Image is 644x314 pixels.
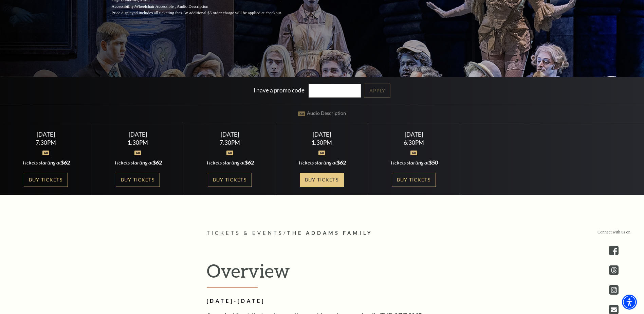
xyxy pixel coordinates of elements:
[207,229,438,238] p: /
[622,295,637,310] div: Accessibility Menu
[112,3,298,10] p: Accessibility:
[254,86,305,93] label: I have a promo code
[245,159,254,165] span: $62
[8,140,84,145] div: 7:30PM
[192,140,268,145] div: 7:30PM
[8,159,84,166] div: Tickets starting at
[429,159,438,165] span: $50
[337,159,346,165] span: $62
[8,131,84,138] div: [DATE]
[153,159,162,165] span: $62
[208,173,252,187] a: Buy Tickets
[284,131,360,138] div: [DATE]
[300,173,344,187] a: Buy Tickets
[609,285,619,295] a: instagram - open in a new tab
[284,159,360,166] div: Tickets starting at
[100,131,176,138] div: [DATE]
[112,10,298,16] p: Price displayed includes all ticketing fees.
[24,173,68,187] a: Buy Tickets
[376,140,452,145] div: 6:30PM
[376,131,452,138] div: [DATE]
[192,159,268,166] div: Tickets starting at
[392,173,436,187] a: Buy Tickets
[100,159,176,166] div: Tickets starting at
[207,230,284,236] span: Tickets & Events
[183,11,282,15] span: An additional $5 order charge will be applied at checkout.
[597,229,630,235] p: Connect with us on
[207,260,438,287] h2: Overview
[287,230,373,236] span: The Addams Family
[609,265,619,275] a: threads.com - open in a new tab
[100,140,176,145] div: 1:30PM
[376,159,452,166] div: Tickets starting at
[135,4,208,9] span: Wheelchair Accessible , Audio Description
[116,173,160,187] a: Buy Tickets
[61,159,70,165] span: $62
[284,140,360,145] div: 1:30PM
[192,131,268,138] div: [DATE]
[207,297,427,306] h2: [DATE]-[DATE]
[609,246,619,255] a: facebook - open in a new tab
